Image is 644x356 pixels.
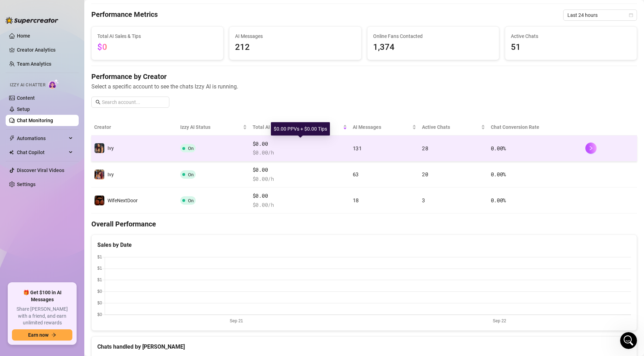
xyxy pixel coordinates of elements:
th: Creator [91,119,177,136]
span: AI Messages [235,32,355,40]
th: AI Messages [350,119,419,136]
span: 3 articles [7,115,30,122]
span: Chat Copilot [17,147,67,158]
img: logo-BBDzfeDw.svg [6,17,58,24]
div: $0.00 PPVs + $0.00 Tips [271,122,330,136]
div: Chats handled by [PERSON_NAME] [97,342,631,351]
th: Izzy AI Status [177,119,250,136]
div: Close [123,3,136,15]
span: 3 [422,197,425,204]
div: Sales by Date [97,240,631,249]
p: Frequently Asked Questions [7,177,125,184]
span: 20 [422,171,428,178]
button: Messages [35,219,70,247]
span: right [588,146,593,151]
span: $0.00 [253,140,347,148]
a: Settings [17,182,35,187]
button: Help [70,219,105,247]
span: Help [82,237,94,242]
p: CRM, Chatting and Management Tools [7,133,125,141]
span: 131 [353,145,362,152]
th: Active Chats [419,119,488,136]
button: Earn nowarrow-right [12,329,72,341]
p: Getting Started [7,61,125,68]
input: Search for help [5,18,136,32]
a: Content [17,95,35,101]
span: 0.00 % [491,145,506,152]
p: Learn about the Supercreator platform and its features [7,142,125,157]
span: Izzy AI Status [180,123,241,131]
th: Chat Conversion Rate [488,119,583,136]
span: 13 articles [7,195,33,202]
a: Creator Analytics [17,44,73,55]
span: $ 0.00 /h [253,149,347,157]
span: $0 [97,42,107,52]
iframe: Intercom live chat [620,332,637,349]
span: $ 0.00 /h [253,201,347,209]
input: Search account... [102,98,165,106]
th: Total AI Sales & Tips [250,119,350,136]
span: On [188,198,194,203]
span: AI Messages [353,123,411,131]
a: Home [17,33,30,39]
p: Onboarding to Supercreator [7,70,125,77]
span: thunderbolt [9,136,15,141]
span: On [188,146,194,151]
span: Automations [17,133,67,144]
span: On [188,172,194,177]
a: Chat Monitoring [17,118,53,123]
button: News [105,219,141,247]
span: 5 articles [7,79,30,86]
img: Ivy [95,170,104,179]
img: Chat Copilot [9,150,14,155]
span: Select a specific account to see the chats Izzy AI is running. [91,82,637,91]
span: calendar [629,13,633,17]
span: Messages [41,237,65,242]
p: Learn about our AI Chatter - Izzy [7,106,125,113]
span: 18 [353,197,359,204]
span: Active Chats [511,32,631,40]
span: Earn now [28,332,48,338]
span: Ivy [108,172,114,177]
span: $ 0.00 /h [253,175,347,183]
h4: Overall Performance [91,219,637,229]
span: Online Fans Contacted [373,32,493,40]
span: 🎁 Get $100 in AI Messages [12,289,72,303]
span: Active Chats [422,123,480,131]
span: $0.00 [253,192,347,200]
span: arrow-right [51,332,56,337]
span: 63 [353,171,359,178]
h1: Help [61,3,80,15]
a: Setup [17,106,30,112]
span: 0.00 % [491,197,506,204]
h4: Performance by Creator [91,72,637,81]
span: 1,374 [373,41,493,54]
span: 212 [235,41,355,54]
span: 28 [422,145,428,152]
span: Izzy AI Chatter [10,82,45,88]
span: WifeNextDoor [108,198,138,203]
p: Izzy - AI Chatter [7,97,125,105]
p: Answers to your common questions [7,186,125,193]
h2: 5 collections [7,41,134,50]
span: News [116,237,130,242]
img: AI Chatter [48,79,59,89]
p: Billing [7,213,125,220]
div: Search for helpSearch for help [5,18,136,32]
span: Last 24 hours [567,10,633,20]
span: search [96,100,100,105]
span: $0.00 [253,166,347,174]
button: right [585,143,597,154]
span: Ivy [108,145,114,151]
span: Total AI Sales & Tips [253,123,341,131]
h4: Performance Metrics [91,9,158,21]
span: Home [10,237,25,242]
a: Discover Viral Videos [17,167,64,173]
span: Total AI Sales & Tips [97,32,217,40]
a: Team Analytics [17,61,51,67]
img: WifeNextDoor [95,196,104,205]
span: 13 articles [7,158,33,166]
span: 0.00 % [491,171,506,178]
span: Share [PERSON_NAME] with a friend, and earn unlimited rewards [12,306,72,327]
span: 51 [511,41,631,54]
